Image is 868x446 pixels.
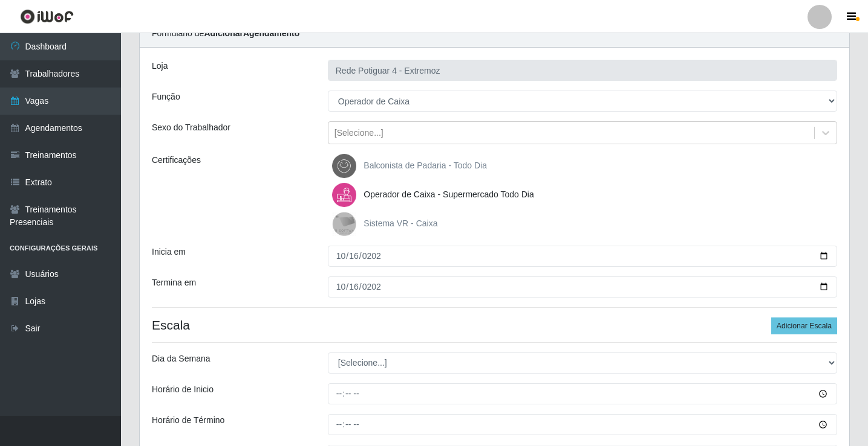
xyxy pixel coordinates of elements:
strong: Adicionar Agendamento [204,28,299,38]
img: Balconista de Padaria - Todo Dia [332,154,361,178]
img: Sistema VR - Caixa [332,212,361,236]
div: Formulário de [140,20,849,48]
div: [Selecione...] [334,127,383,139]
span: Balconista de Padaria - Todo Dia [364,161,487,170]
label: Dia da Semana [152,352,210,365]
img: Operador de Caixa - Supermercado Todo Dia [332,183,361,207]
label: Sexo do Trabalhador [152,121,230,134]
label: Horário de Inicio [152,383,214,396]
img: CoreUI Logo [20,9,74,24]
label: Certificações [152,154,201,167]
label: Função [152,91,180,103]
label: Loja [152,60,168,72]
span: Sistema VR - Caixa [364,218,437,228]
input: 00/00/0000 [328,276,837,298]
label: Termina em [152,276,196,289]
span: Operador de Caixa - Supermercado Todo Dia [364,190,534,199]
button: Adicionar Escala [771,317,837,334]
label: Inicia em [152,246,186,258]
input: 00:00 [328,383,837,404]
label: Horário de Término [152,414,224,427]
input: 00:00 [328,414,837,435]
h4: Escala [152,317,837,333]
input: 00/00/0000 [328,246,837,267]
